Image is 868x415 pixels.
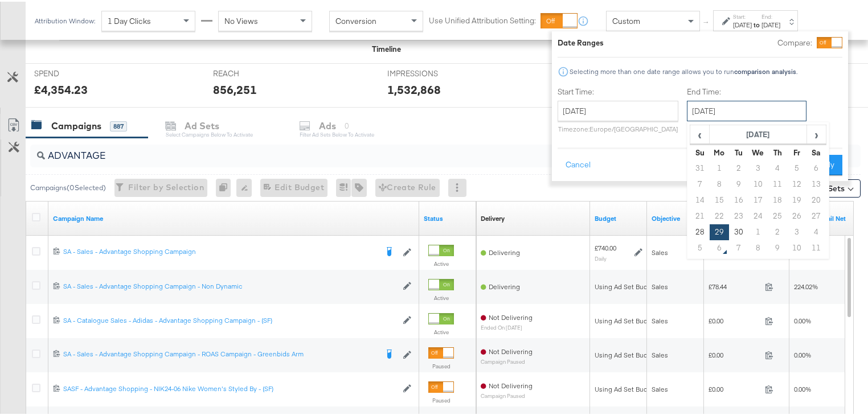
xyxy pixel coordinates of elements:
[558,85,678,96] label: Start Time:
[612,14,640,24] span: Custom
[489,346,533,354] span: Not Delivering
[558,123,678,132] p: Timezone: Europe/[GEOGRAPHIC_DATA]
[806,159,826,175] td: 6
[729,175,748,191] td: 9
[481,391,533,397] sub: Campaign Paused
[787,191,806,207] td: 19
[652,383,668,392] span: Sales
[63,245,377,257] a: SA - Sales - Advantage Shopping Campaign
[787,159,806,175] td: 5
[481,323,533,329] sub: ended on [DATE]
[53,212,415,221] a: Your campaign name.
[335,14,376,24] span: Conversion
[595,281,658,290] div: Using Ad Set Budget
[768,207,787,223] td: 25
[729,159,748,175] td: 2
[428,395,454,402] label: Paused
[595,315,658,324] div: Using Ad Set Budget
[752,19,761,27] strong: to
[710,239,729,254] td: 6
[710,143,729,159] th: Mo
[213,80,257,96] div: 856,251
[652,281,668,289] span: Sales
[428,327,454,334] label: Active
[63,314,397,324] a: SA - Catalogue Sales - Adidas - Advantage Shopping Campaign - (SF)
[110,120,127,130] div: 887
[63,314,397,323] div: SA - Catalogue Sales - Adidas - Advantage Shopping Campaign - (SF)
[489,380,533,388] span: Not Delivering
[690,207,710,223] td: 21
[595,212,642,221] a: The maximum amount you're willing to spend on your ads, on average each day or over the lifetime ...
[806,239,826,254] td: 11
[709,349,760,358] span: £0.00
[761,11,780,19] label: End:
[729,191,748,207] td: 16
[108,14,151,24] span: 1 Day Clicks
[595,253,607,260] sub: Daily
[489,311,533,320] span: Not Delivering
[729,143,748,159] th: Tu
[701,19,712,23] span: ↑
[63,383,397,392] div: SASF - Advantage Shopping - NIK24-06 Nike Women's Styled By - (SF)
[34,67,120,77] span: SPEND
[794,349,811,358] span: 0.00%
[794,383,811,392] span: 0.00%
[213,67,298,77] span: REACH
[806,143,826,159] th: Sa
[428,361,454,368] label: Paused
[63,245,377,254] div: SA - Sales - Advantage Shopping Campaign
[768,223,787,239] td: 2
[558,153,599,174] button: Cancel
[710,159,729,175] td: 1
[761,19,780,28] div: [DATE]
[709,383,760,392] span: £0.00
[748,207,768,223] td: 24
[768,143,787,159] th: Th
[652,349,668,358] span: Sales
[787,175,806,191] td: 12
[690,191,710,207] td: 14
[729,239,748,254] td: 7
[710,175,729,191] td: 8
[387,80,441,96] div: 1,532,868
[768,191,787,207] td: 18
[710,191,729,207] td: 15
[794,281,818,289] span: 224.02%
[558,36,604,47] div: Date Ranges
[595,349,658,358] div: Using Ad Set Budget
[690,239,710,254] td: 5
[216,177,236,195] div: 0
[30,181,106,191] div: Campaigns ( 0 Selected)
[806,223,826,239] td: 4
[733,19,752,28] div: [DATE]
[652,212,699,221] a: Your campaign's objective.
[489,281,520,289] span: Delivering
[569,66,798,74] div: Selecting more than one date range allows you to run .
[481,212,505,221] a: Reflects the ability of your Ad Campaign to achieve delivery based on ad states, schedule and bud...
[63,348,377,359] a: SA - Sales - Advantage Shopping Campaign - ROAS Campaign - Greenbids Arm
[787,207,806,223] td: 26
[748,239,768,254] td: 8
[481,212,505,221] div: Delivery
[787,143,806,159] th: Fr
[734,65,796,74] strong: comparison analysis
[748,191,768,207] td: 17
[690,143,710,159] th: Su
[794,315,811,323] span: 0.00%
[595,242,616,251] div: £740.00
[806,175,826,191] td: 13
[729,207,748,223] td: 23
[387,67,473,77] span: IMPRESSIONS
[690,223,710,239] td: 28
[768,159,787,175] td: 4
[710,207,729,223] td: 22
[372,42,401,53] div: Timeline
[63,280,397,290] a: SA - Sales - Advantage Shopping Campaign - Non Dynamic
[34,80,88,96] div: £4,354.23
[748,175,768,191] td: 10
[652,246,668,255] span: Sales
[428,293,454,300] label: Active
[45,138,786,161] input: Search Campaigns by Name, ID or Objective
[733,11,752,19] label: Start:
